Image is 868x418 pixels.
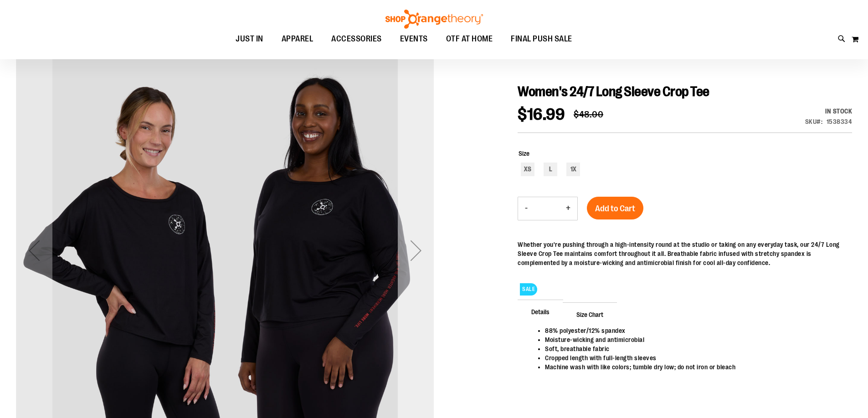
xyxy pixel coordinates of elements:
div: In stock [805,107,853,116]
li: Soft, breathable fabric [545,344,843,353]
input: Product quantity [534,198,559,219]
span: Add to Cart [595,204,635,214]
li: Moisture-wicking and antimicrobial [545,335,843,344]
div: Whether you're pushing through a high-intensity round at the studio or taking on any everyday tas... [518,240,852,267]
span: $16.99 [518,105,565,124]
div: 1X [566,163,580,176]
span: Size [519,150,529,157]
a: ACCESSORIES [322,29,391,50]
div: L [544,163,557,176]
span: Size Chart [563,302,617,326]
li: Machine wash with like colors; tumble dry low; do not iron or bleach [545,362,843,372]
span: SALE [520,283,537,296]
div: 1538334 [827,117,853,126]
span: Women's 24/7 Long Sleeve Crop Tee [518,84,709,99]
button: Decrease product quantity [518,197,534,220]
span: JUST IN [236,29,263,49]
strong: SKU [805,118,823,125]
a: JUST IN [226,29,272,50]
span: ACCESSORIES [331,29,382,49]
span: FINAL PUSH SALE [511,29,572,49]
span: APPAREL [282,29,313,49]
img: Shop Orangetheory [384,10,484,29]
a: EVENTS [391,29,437,50]
div: XS [521,163,534,176]
div: Availability [805,107,853,116]
button: Add to Cart [587,197,643,219]
li: 88% polyester/12% spandex [545,326,843,335]
span: OTF AT HOME [446,29,493,49]
a: OTF AT HOME [437,29,502,50]
span: EVENTS [400,29,428,49]
button: Increase product quantity [559,197,577,220]
a: APPAREL [272,29,323,50]
a: FINAL PUSH SALE [502,29,581,49]
span: $48.00 [574,109,603,120]
span: Details [518,300,563,323]
li: Cropped length with full-length sleeves [545,353,843,362]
